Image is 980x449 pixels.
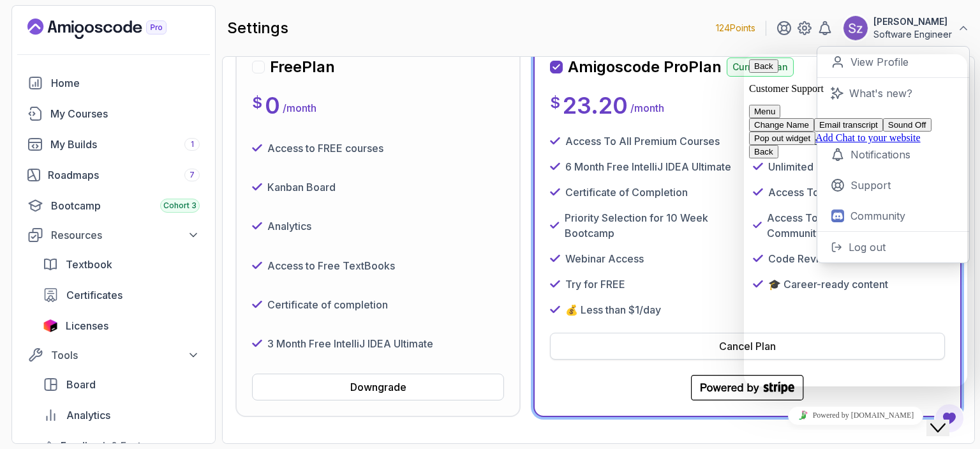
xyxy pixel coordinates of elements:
div: Cancel Plan [719,339,776,354]
iframe: chat widget [926,398,967,436]
p: 3 Month Free IntelliJ IDEA Ultimate [267,336,433,351]
div: Resources [51,227,200,243]
span: 1 [191,139,194,149]
span: Textbook [66,257,112,272]
button: Tools [20,344,207,367]
h2: Free Plan [270,57,335,77]
div: Downgrade [350,379,406,395]
a: textbook [35,252,207,277]
p: 124 Points [716,22,755,34]
p: Analytics [267,218,311,234]
h2: settings [227,18,288,38]
a: builds [20,132,207,157]
p: 6 Month Free IntelliJ IDEA Ultimate [565,159,731,174]
p: / month [283,100,316,116]
button: Downgrade [252,374,504,400]
div: Bootcamp [51,198,200,213]
div: My Courses [50,106,200,121]
div: My Builds [50,137,200,152]
a: analytics [35,402,207,428]
button: Cancel Plan [550,333,945,360]
p: Software Engineer [873,28,952,41]
a: View Profile [817,47,969,78]
p: Access to FREE courses [267,141,383,156]
a: courses [20,101,207,126]
a: bootcamp [20,193,207,218]
p: / month [630,100,664,116]
p: [PERSON_NAME] [873,15,952,28]
p: 0 [265,93,280,118]
a: home [20,70,207,96]
iframe: chat widget [744,54,967,386]
span: Licenses [66,318,108,333]
p: Current Plan [727,57,794,77]
p: Certificate of completion [267,297,388,312]
p: $ [252,93,262,113]
button: Resources [20,224,207,247]
img: jetbrains icon [43,319,58,332]
button: user profile image[PERSON_NAME]Software Engineer [843,15,970,41]
p: Priority Selection for 10 Week Bootcamp [565,210,743,241]
p: Try for FREE [565,277,625,292]
span: Analytics [66,407,110,423]
p: 💰 Less than $1/day [565,302,661,317]
span: Certificates [66,287,122,303]
p: Access to Free TextBooks [267,258,395,273]
div: Home [51,75,200,91]
img: user profile image [843,16,868,40]
a: roadmaps [20,162,207,188]
span: 7 [189,170,195,180]
a: licenses [35,313,207,339]
p: Certificate of Completion [565,185,688,200]
h2: Amigoscode Pro Plan [568,57,722,77]
a: Landing page [27,19,196,39]
div: Tools [51,347,200,363]
p: Kanban Board [267,179,336,195]
a: board [35,372,207,397]
p: Access To All Premium Courses [565,133,720,149]
span: Cohort 3 [163,201,197,211]
a: certificates [35,282,207,308]
p: $ [550,93,560,113]
span: Board [66,377,96,392]
p: Webinar Access [565,251,644,266]
p: 23.20 [563,93,628,118]
div: Roadmaps [48,167,200,183]
iframe: chat widget [744,401,967,430]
